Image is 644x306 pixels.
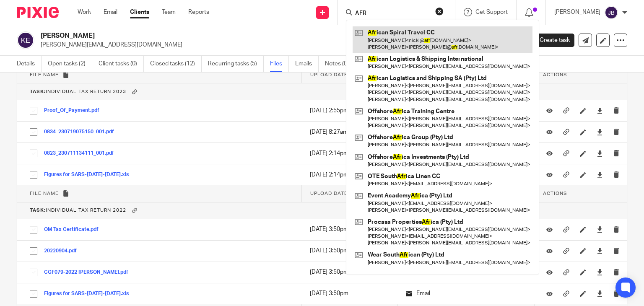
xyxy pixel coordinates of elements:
[188,8,209,16] a: Reports
[526,34,574,47] a: Create task
[44,150,120,156] button: 0823_230711134111_001.pdf
[597,171,603,179] a: Download
[310,73,348,77] span: Upload date
[104,8,117,16] a: Email
[26,243,42,259] input: Select
[44,108,106,114] button: Proof_Of_Payment.pdf
[325,56,356,72] a: Notes (0)
[310,149,389,158] p: [DATE] 2:14pm
[310,246,389,255] p: [DATE] 3:50pm
[48,56,92,72] a: Open tasks (2)
[26,103,42,119] input: Select
[17,56,42,72] a: Details
[30,73,59,77] span: File name
[30,89,126,94] span: Individual Tax return 2023
[597,225,603,233] a: Download
[17,31,34,49] img: svg%3E
[406,289,526,298] p: Email
[295,56,319,72] a: Emails
[26,265,42,280] input: Select
[150,56,202,72] a: Closed tasks (12)
[597,246,603,255] a: Download
[44,172,135,178] button: Figures for SARS-[DATE]-[DATE].xls
[26,145,42,161] input: Select
[554,8,600,16] p: [PERSON_NAME]
[44,291,135,297] button: Figures for SARS-[DATE]-[DATE].xls
[30,208,46,213] b: Task:
[597,289,603,298] a: Download
[130,8,149,16] a: Clients
[26,222,42,238] input: Select
[208,56,264,72] a: Recurring tasks (5)
[435,7,444,16] button: Clear
[310,128,389,136] p: [DATE] 8:27am
[41,41,513,49] p: [PERSON_NAME][EMAIL_ADDRESS][DOMAIN_NAME]
[26,167,42,183] input: Select
[597,128,603,136] a: Download
[597,106,603,115] a: Download
[597,268,603,276] a: Download
[41,31,419,40] h2: [PERSON_NAME]
[44,129,120,135] button: 0834_230719075150_001.pdf
[310,225,389,233] p: [DATE] 3:50pm
[310,171,389,179] p: [DATE] 2:14pm
[475,9,508,15] span: Get Support
[162,8,176,16] a: Team
[26,286,42,302] input: Select
[310,191,348,196] span: Upload date
[30,208,126,213] span: Individual Tax return 2022
[354,10,430,18] input: Search
[270,56,289,72] a: Files
[44,227,105,233] button: OM Tax Certificate.pdf
[17,7,59,18] img: Pixie
[310,289,389,298] p: [DATE] 3:50pm
[543,191,567,196] span: Actions
[78,8,91,16] a: Work
[30,191,59,196] span: File name
[597,149,603,158] a: Download
[543,73,567,77] span: Actions
[99,56,144,72] a: Client tasks (0)
[30,89,46,94] b: Task:
[310,106,389,115] p: [DATE] 2:55pm
[44,270,135,275] button: CGF079-2022 [PERSON_NAME].pdf
[44,248,83,254] button: 20220904.pdf
[310,268,389,276] p: [DATE] 3:50pm
[605,6,618,19] img: svg%3E
[26,124,42,140] input: Select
